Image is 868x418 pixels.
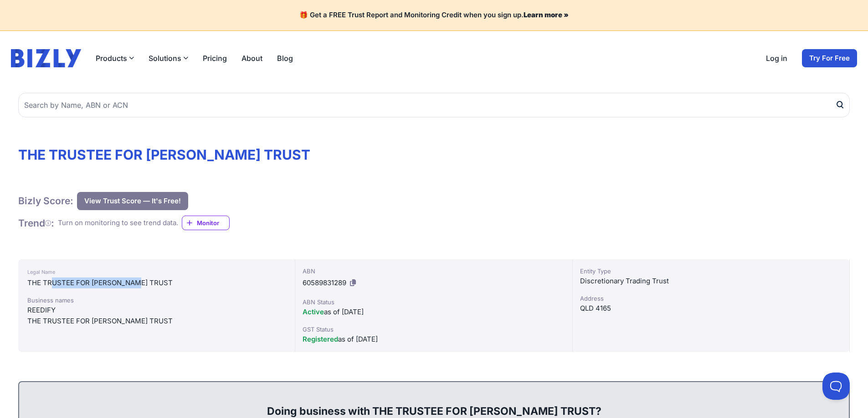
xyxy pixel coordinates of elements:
[96,53,134,64] button: Products
[11,11,857,20] h4: 🎁 Get a FREE Trust Report and Monitoring Credit when you sign up.
[580,267,842,276] div: Entity Type
[18,217,54,229] h1: Trend :
[27,305,286,316] div: REEDIFY
[303,335,338,343] span: Registered
[303,307,324,316] span: Active
[303,297,565,307] div: ABN Status
[766,53,787,64] a: Log in
[27,316,286,327] div: THE TRUSTEE FOR [PERSON_NAME] TRUST
[802,49,857,67] a: Try For Free
[241,53,262,64] a: About
[303,278,346,287] span: 60589831289
[77,192,188,210] button: View Trust Score — It's Free!
[277,53,293,64] a: Blog
[303,334,565,345] div: as of [DATE]
[27,296,286,305] div: Business names
[203,53,227,64] a: Pricing
[580,303,842,314] div: QLD 4165
[580,294,842,303] div: Address
[580,276,842,287] div: Discretionary Trading Trust
[822,373,850,400] iframe: Toggle Customer Support
[303,325,565,334] div: GST Status
[18,146,850,163] h1: THE TRUSTEE FOR [PERSON_NAME] TRUST
[27,277,286,288] div: THE TRUSTEE FOR [PERSON_NAME] TRUST
[182,216,230,230] a: Monitor
[58,218,178,228] div: Turn on monitoring to see trend data.
[27,267,286,277] div: Legal Name
[303,307,565,317] div: as of [DATE]
[18,93,850,117] input: Search by Name, ABN or ACN
[197,218,229,227] span: Monitor
[524,10,569,19] a: Learn more »
[149,53,188,64] button: Solutions
[18,195,73,207] h1: Bizly Score:
[303,267,565,276] div: ABN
